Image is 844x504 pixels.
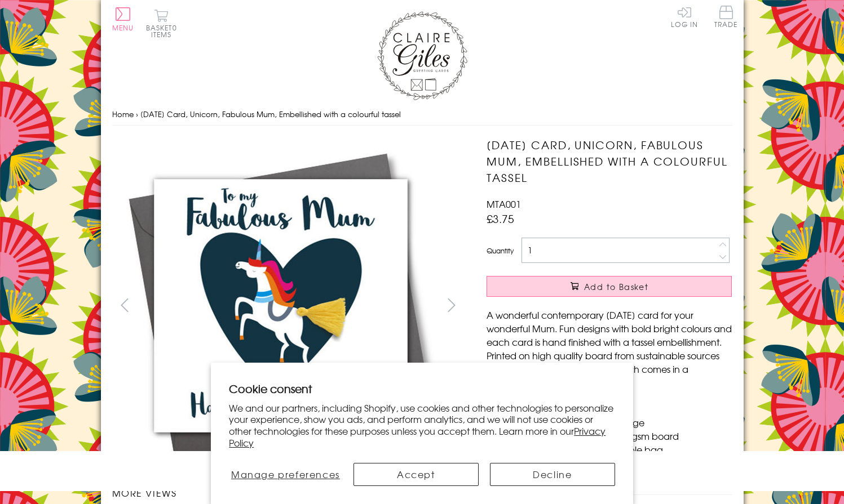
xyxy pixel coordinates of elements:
a: Trade [714,6,738,30]
span: MTA001 [487,197,521,211]
h3: More views [112,486,465,499]
span: 0 items [151,23,177,39]
h2: Cookie consent [229,381,615,396]
button: Basket0 items [146,9,177,38]
span: £3.75 [487,211,514,226]
button: Add to Basket [487,276,732,297]
img: Claire Giles Greetings Cards [377,11,467,100]
button: Menu [112,7,134,31]
button: next [439,292,464,318]
span: Trade [714,6,738,28]
span: Menu [112,23,134,33]
span: [DATE] Card, Unicorn, Fabulous Mum, Embellished with a colourful tassel [140,109,401,119]
a: Log In [671,6,698,28]
span: Add to Basket [584,281,648,292]
button: Decline [490,463,615,486]
p: A wonderful contemporary [DATE] card for your wonderful Mum. Fun designs with bold bright colours... [487,308,732,389]
label: Quantity [487,246,514,256]
h1: [DATE] Card, Unicorn, Fabulous Mum, Embellished with a colourful tassel [487,137,732,185]
span: › [136,109,138,119]
a: Privacy Policy [229,424,606,449]
a: Home [112,109,134,119]
button: Accept [353,463,479,486]
p: We and our partners, including Shopify, use cookies and other technologies to personalize your ex... [229,402,615,449]
img: Mother's Day Card, Unicorn, Fabulous Mum, Embellished with a colourful tassel [464,137,802,475]
button: prev [112,292,138,318]
button: Manage preferences [229,463,342,486]
span: Manage preferences [231,467,340,481]
img: Mother's Day Card, Unicorn, Fabulous Mum, Embellished with a colourful tassel [112,137,450,475]
nav: breadcrumbs [112,103,732,126]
